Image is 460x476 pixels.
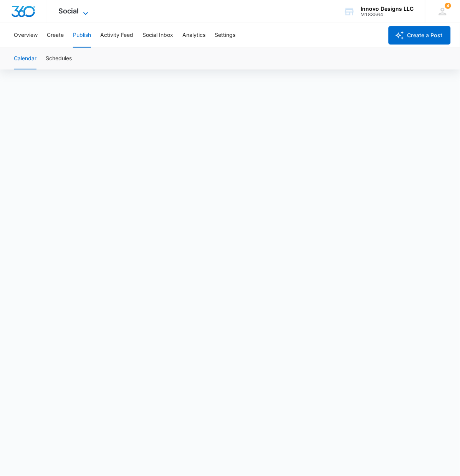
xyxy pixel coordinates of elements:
div: account name [361,6,414,12]
button: Create [47,23,64,48]
button: Settings [215,23,235,48]
button: Create a Post [389,26,451,45]
button: Publish [73,23,91,48]
button: Social Inbox [142,23,173,48]
div: notifications count [445,3,451,9]
button: Overview [14,23,38,48]
div: account id [361,12,414,17]
button: Analytics [182,23,205,48]
button: Activity Feed [100,23,133,48]
button: Schedules [46,48,72,69]
span: 4 [445,3,451,9]
button: Calendar [14,48,36,69]
span: Social [59,7,79,15]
